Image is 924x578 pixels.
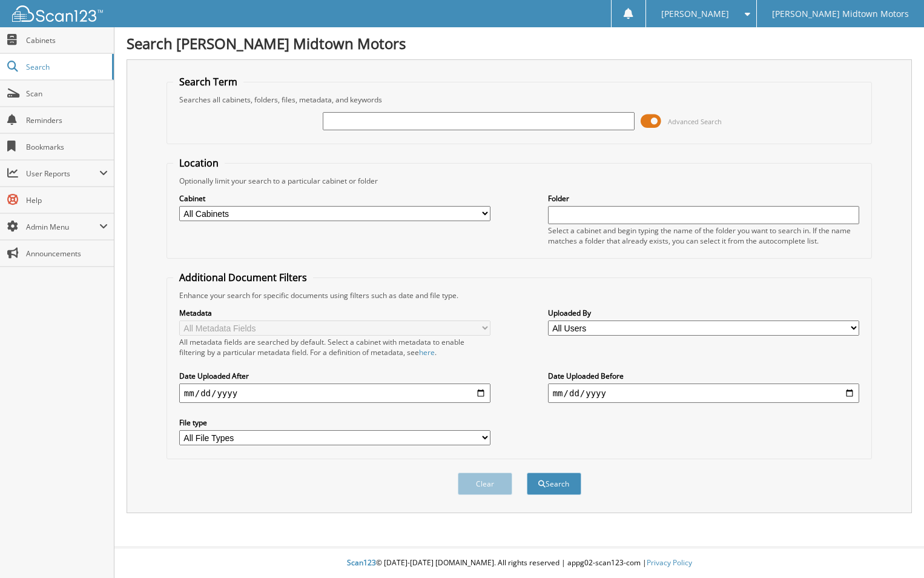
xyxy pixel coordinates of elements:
[668,117,722,126] span: Advanced Search
[173,75,243,88] legend: Search Term
[548,371,859,381] label: Date Uploaded Before
[26,142,108,152] span: Bookmarks
[26,195,108,205] span: Help
[26,248,108,259] span: Announcements
[179,337,490,357] div: All metadata fields are searched by default. Select a cabinet with metadata to enable filtering b...
[26,222,99,232] span: Admin Menu
[548,225,859,246] div: Select a cabinet and begin typing the name of the folder you want to search in. If the name match...
[173,176,865,186] div: Optionally limit your search to a particular cabinet or folder
[647,557,692,568] a: Privacy Policy
[173,290,865,301] div: Enhance your search for specific documents using filters such as date and file type.
[26,168,99,179] span: User Reports
[419,347,435,357] a: here
[548,384,859,403] input: end
[26,35,108,45] span: Cabinets
[179,371,490,381] label: Date Uploaded After
[458,473,512,495] button: Clear
[26,115,108,125] span: Reminders
[548,193,859,204] label: Folder
[26,62,106,72] span: Search
[548,308,859,318] label: Uploaded By
[179,193,490,204] label: Cabinet
[127,33,912,53] h1: Search [PERSON_NAME] Midtown Motors
[772,10,909,18] span: [PERSON_NAME] Midtown Motors
[661,10,729,18] span: [PERSON_NAME]
[12,5,103,22] img: scan123-logo-white.svg
[179,308,490,318] label: Metadata
[179,417,490,428] label: File type
[173,271,313,284] legend: Additional Document Filters
[179,384,490,403] input: start
[114,548,924,578] div: © [DATE]-[DATE] [DOMAIN_NAME]. All rights reserved | appg02-scan123-com |
[26,88,108,99] span: Scan
[347,557,376,568] span: Scan123
[527,473,581,495] button: Search
[173,156,225,170] legend: Location
[173,95,865,105] div: Searches all cabinets, folders, files, metadata, and keywords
